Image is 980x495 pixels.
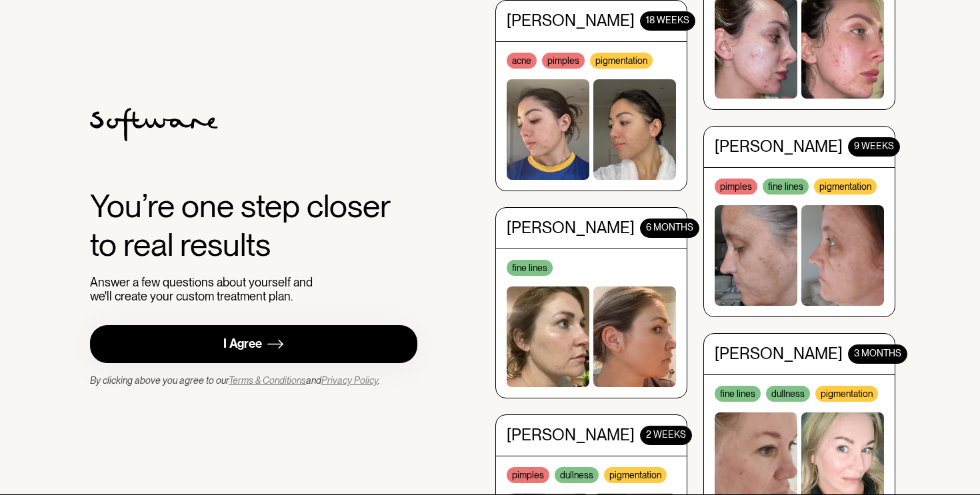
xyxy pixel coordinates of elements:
[555,466,599,482] div: dullness
[507,466,549,482] div: pimples
[90,275,319,304] div: Answer a few questions about yourself and we'll create your custom treatment plan.
[590,51,653,67] div: pigmentation
[814,177,877,193] div: pigmentation
[848,137,900,156] div: 9 WEEKS
[763,177,809,193] div: fine lines
[715,385,761,401] div: fine lines
[90,374,380,387] div: By clicking above you agree to our and .
[766,385,810,401] div: dullness
[90,325,417,363] a: I Agree
[604,466,667,482] div: pigmentation
[640,218,699,237] div: 6 months
[321,375,378,386] a: Privacy Policy
[542,51,585,67] div: pimples
[715,137,843,156] div: [PERSON_NAME]
[90,187,417,264] div: You’re one step closer to real results
[507,258,553,274] div: fine lines
[229,375,306,386] a: Terms & Conditions
[507,218,635,237] div: [PERSON_NAME]
[223,336,262,352] div: I Agree
[715,177,757,193] div: pimples
[507,10,635,29] div: [PERSON_NAME]
[815,385,878,401] div: pigmentation
[640,10,695,29] div: 18 WEEKS
[715,344,843,363] div: [PERSON_NAME]
[507,425,635,444] div: [PERSON_NAME]
[507,51,537,67] div: acne
[848,344,907,363] div: 3 MONTHS
[640,425,692,444] div: 2 WEEKS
